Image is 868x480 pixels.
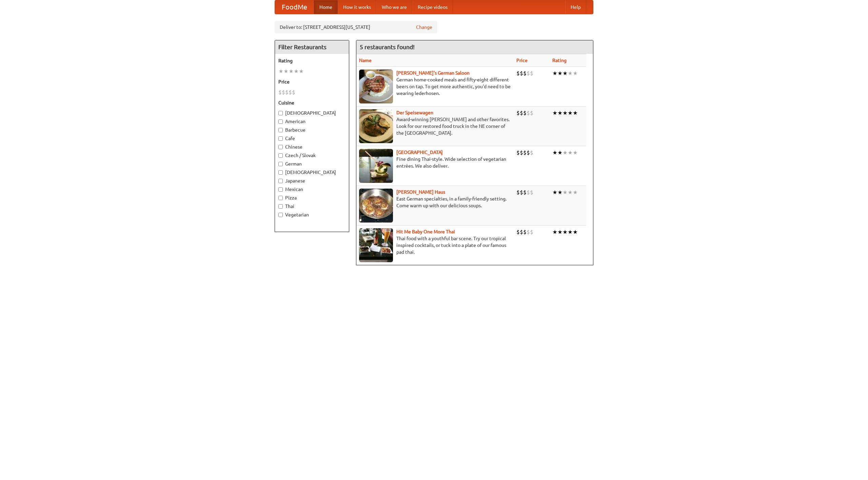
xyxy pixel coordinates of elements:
a: Home [314,0,338,14]
li: $ [516,70,520,77]
li: ★ [552,189,557,196]
li: ★ [557,109,563,117]
label: Japanese [278,177,346,184]
h5: Rating [278,57,346,64]
img: satay.jpg [359,149,393,183]
li: ★ [563,109,568,117]
a: Hit Me Baby One More Thai [396,229,455,234]
label: American [278,118,346,125]
li: $ [523,70,527,77]
input: Vegetarian [278,213,283,217]
a: Help [565,0,586,14]
p: Fine dining Thai-style. Wide selection of vegetarian entrées. We also deliver. [359,156,511,169]
a: [PERSON_NAME]'s German Saloon [396,70,470,76]
label: [DEMOGRAPHIC_DATA] [278,110,346,116]
p: Thai food with a youthful bar scene. Try our tropical inspired cocktails, or tuck into a plate of... [359,235,511,255]
li: $ [523,189,527,196]
img: speisewagen.jpg [359,109,393,143]
p: East German specialties, in a family-friendly setting. Come warm up with our delicious soups. [359,195,511,209]
li: ★ [568,189,573,196]
li: $ [527,70,530,77]
li: ★ [552,70,557,77]
label: Cafe [278,135,346,142]
input: [DEMOGRAPHIC_DATA] [278,111,283,115]
li: ★ [568,149,573,156]
li: $ [530,149,533,156]
a: Der Speisewagen [396,110,433,115]
label: Czech / Slovak [278,152,346,159]
a: Who we are [376,0,412,14]
li: $ [292,89,295,96]
input: Chinese [278,145,283,149]
li: $ [520,149,523,156]
div: Deliver to: [STREET_ADDRESS][US_STATE] [275,21,437,33]
li: ★ [568,109,573,117]
input: American [278,119,283,124]
a: How it works [338,0,376,14]
img: esthers.jpg [359,70,393,103]
label: Chinese [278,143,346,150]
li: $ [520,228,523,236]
li: $ [516,228,520,236]
li: $ [527,109,530,117]
li: ★ [563,70,568,77]
li: ★ [573,189,578,196]
label: Barbecue [278,127,346,133]
label: Thai [278,203,346,210]
input: Czech / Slovak [278,153,283,158]
li: $ [527,149,530,156]
li: $ [520,189,523,196]
li: $ [523,109,527,117]
li: $ [520,70,523,77]
a: [PERSON_NAME] Haus [396,189,445,195]
li: $ [527,189,530,196]
li: $ [278,89,282,96]
li: ★ [552,109,557,117]
a: [GEOGRAPHIC_DATA] [396,150,443,155]
label: Pizza [278,194,346,201]
li: $ [516,189,520,196]
li: ★ [552,149,557,156]
li: ★ [289,68,294,75]
img: babythai.jpg [359,228,393,262]
li: $ [530,228,533,236]
li: ★ [557,228,563,236]
input: [DEMOGRAPHIC_DATA] [278,170,283,175]
li: $ [530,109,533,117]
li: ★ [283,68,289,75]
li: $ [516,149,520,156]
input: Mexican [278,187,283,192]
img: kohlhaus.jpg [359,189,393,223]
li: ★ [563,228,568,236]
li: $ [530,70,533,77]
li: ★ [294,68,299,75]
a: Recipe videos [412,0,453,14]
li: ★ [573,149,578,156]
input: Japanese [278,179,283,183]
li: $ [523,228,527,236]
li: $ [523,149,527,156]
a: Change [416,24,432,31]
li: ★ [573,109,578,117]
h4: Filter Restaurants [275,40,349,54]
input: Cafe [278,136,283,141]
li: ★ [557,70,563,77]
li: ★ [563,149,568,156]
a: Price [516,58,528,63]
li: ★ [557,189,563,196]
li: ★ [563,189,568,196]
input: Barbecue [278,128,283,132]
label: [DEMOGRAPHIC_DATA] [278,169,346,176]
input: Pizza [278,196,283,200]
li: $ [516,109,520,117]
li: ★ [299,68,304,75]
li: $ [285,89,289,96]
label: German [278,160,346,167]
p: Award-winning [PERSON_NAME] and other favorites. Look for our restored food truck in the NE corne... [359,116,511,136]
p: German home-cooked meals and fifty-eight different beers on tap. To get more authentic, you'd nee... [359,76,511,97]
